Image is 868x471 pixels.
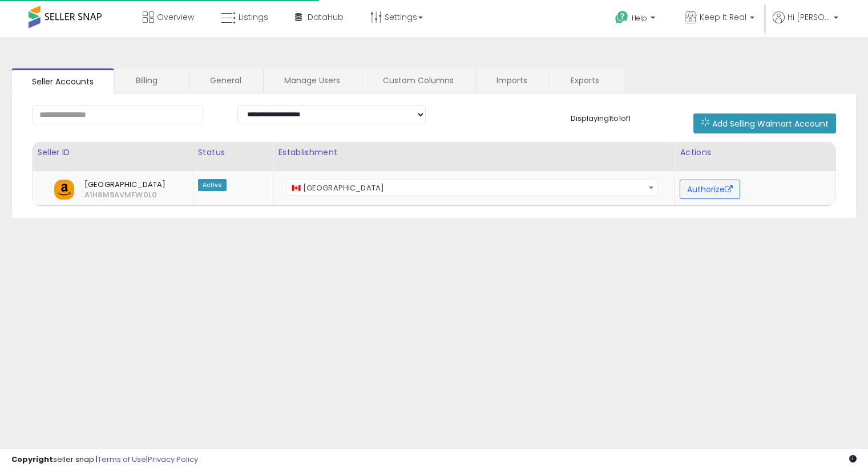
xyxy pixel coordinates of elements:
[198,147,269,159] div: Status
[115,68,188,92] a: Billing
[693,113,836,133] button: Add Selling Walmart Account
[286,180,657,196] span: 🇨🇦 Canada
[308,11,344,23] span: DataHub
[189,68,262,92] a: General
[476,68,548,92] a: Imports
[157,11,194,23] span: Overview
[264,68,361,92] a: Manage Users
[11,454,53,465] strong: Copyright
[700,11,746,23] span: Keep It Real
[550,68,623,92] a: Exports
[571,113,631,124] span: Displaying 1 to 1 of 1
[680,147,831,159] div: Actions
[287,180,657,196] span: 🇨🇦 Canada
[615,10,629,25] i: Get Help
[606,2,667,37] a: Help
[788,11,830,23] span: Hi [PERSON_NAME]
[148,454,198,465] a: Privacy Policy
[773,11,838,37] a: Hi [PERSON_NAME]
[98,454,146,465] a: Terms of Use
[11,68,114,94] a: Seller Accounts
[76,180,167,190] span: [GEOGRAPHIC_DATA]
[278,147,670,159] div: Establishment
[680,180,740,199] button: Authorize
[37,147,188,159] div: Seller ID
[362,68,474,92] a: Custom Columns
[632,13,647,23] span: Help
[239,11,268,23] span: Listings
[76,190,93,200] span: A1H8M9AVMFW0L0
[54,180,74,200] img: amazon.png
[712,118,829,129] span: Add Selling Walmart Account
[11,454,198,465] div: seller snap | |
[198,179,227,191] span: Active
